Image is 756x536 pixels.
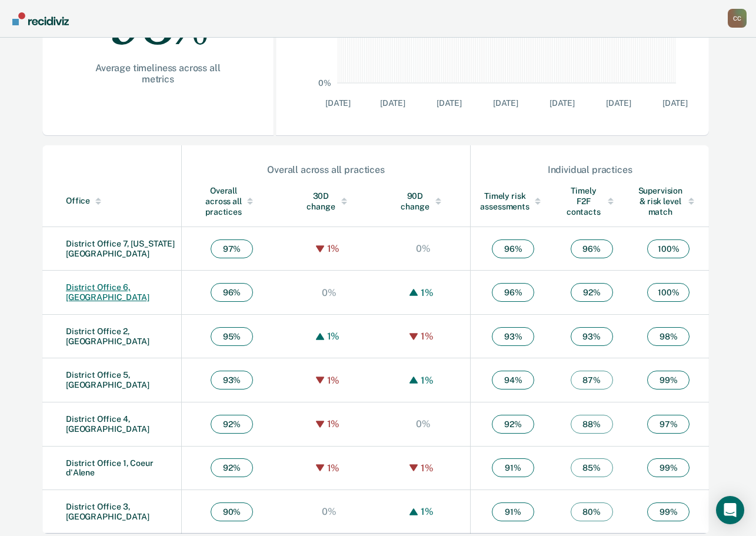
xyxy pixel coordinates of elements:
div: 1% [418,331,437,342]
div: 1% [324,418,343,430]
span: 96 % [492,283,534,302]
text: [DATE] [436,98,461,108]
span: 90 % [211,502,253,521]
span: 94 % [492,371,534,389]
text: [DATE] [325,98,351,108]
div: C C [728,9,747,28]
span: 97 % [647,415,690,434]
div: Supervision & risk level match [638,185,700,217]
div: 0% [413,243,434,254]
div: 90D change [399,191,447,212]
span: 93 % [211,371,253,389]
div: Individual practices [471,164,708,175]
a: District Office 7, [US_STATE][GEOGRAPHIC_DATA] [66,239,175,258]
span: 85 % [571,458,613,477]
span: 96 % [492,239,534,258]
span: 99 % [647,502,690,521]
div: 1% [418,462,437,474]
th: Toggle SortBy [376,176,470,227]
img: Recidiviz [12,12,69,25]
div: Average timeliness across all metrics [80,62,236,85]
div: 0% [413,418,434,430]
a: District Office 3, [GEOGRAPHIC_DATA] [66,502,149,521]
th: Toggle SortBy [471,176,555,227]
div: 0% [319,287,339,298]
span: 91 % [492,458,534,477]
span: 91 % [492,502,534,521]
th: Toggle SortBy [282,176,376,227]
div: 1% [418,506,437,517]
text: [DATE] [492,98,518,108]
span: 96 % [571,239,613,258]
div: 1% [324,375,343,386]
text: [DATE] [549,98,574,108]
th: Toggle SortBy [555,176,628,227]
div: Overall across all practices [205,185,259,217]
th: Toggle SortBy [42,176,181,227]
div: Open Intercom Messenger [716,496,744,524]
th: Toggle SortBy [181,176,282,227]
span: 98 % [647,327,690,346]
span: 87 % [571,371,613,389]
div: Timely F2F contacts [565,185,618,217]
span: 99 % [647,458,690,477]
a: District Office 1, Coeur d'Alene [66,458,154,478]
span: 100 % [647,239,690,258]
span: 100 % [647,283,690,302]
div: 1% [324,462,343,474]
div: 1% [324,243,343,254]
span: 93 % [492,327,534,346]
text: [DATE] [662,98,687,108]
span: 99 % [647,371,690,389]
span: 92 % [211,458,253,477]
div: 1% [418,287,437,298]
span: 97 % [211,239,253,258]
text: [DATE] [605,98,631,108]
th: Toggle SortBy [628,176,709,227]
div: 1% [418,375,437,386]
span: 92 % [211,415,253,434]
a: District Office 5, [GEOGRAPHIC_DATA] [66,370,149,389]
div: Overall across all practices [182,164,470,175]
div: 1% [324,331,343,342]
span: 88 % [571,415,613,434]
span: 92 % [571,283,613,302]
span: 92 % [492,415,534,434]
span: 93 % [571,327,613,346]
span: 96 % [211,283,253,302]
div: 0% [319,506,339,517]
span: 95 % [211,327,253,346]
a: District Office 6, [GEOGRAPHIC_DATA] [66,282,149,302]
div: 30D change [305,191,352,212]
div: Timely risk assessments [480,191,546,212]
span: 80 % [571,502,613,521]
div: Office [66,196,176,206]
a: District Office 2, [GEOGRAPHIC_DATA] [66,327,149,346]
button: Profile dropdown button [728,9,747,28]
a: District Office 4, [GEOGRAPHIC_DATA] [66,414,149,434]
text: [DATE] [379,98,405,108]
